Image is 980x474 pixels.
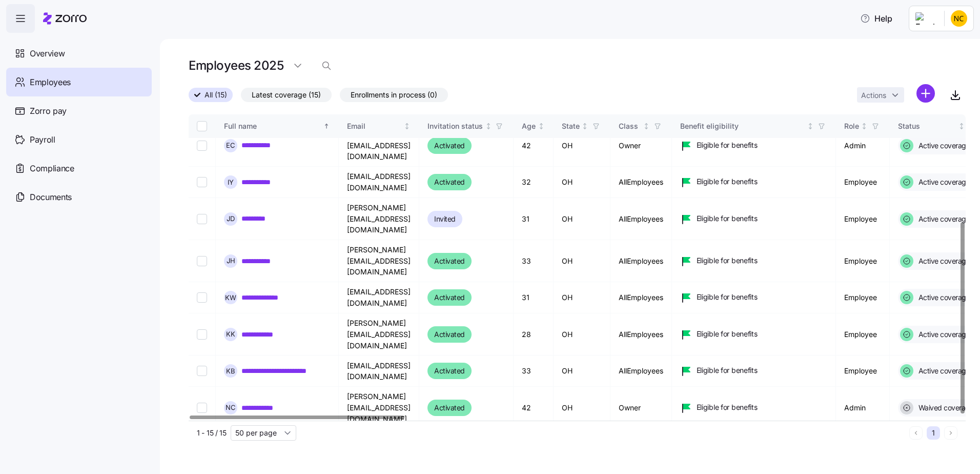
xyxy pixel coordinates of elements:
[6,154,152,183] a: Compliance
[554,355,610,387] td: OH
[434,213,456,225] span: Invited
[554,313,610,355] td: OH
[514,198,554,240] td: 31
[514,114,554,138] th: AgeNot sorted
[680,121,805,132] div: Benefit eligibility
[226,404,236,411] span: N C
[581,123,588,130] div: Not sorted
[434,291,465,304] span: Activated
[610,167,672,198] td: AllEmployees
[915,256,970,266] span: Active coverage
[419,114,514,138] th: Invitation statusNot sorted
[339,198,419,240] td: [PERSON_NAME][EMAIL_ADDRESS][DOMAIN_NAME]
[226,331,235,338] span: K K
[6,96,152,125] a: Zorro pay
[339,125,419,167] td: [PERSON_NAME][EMAIL_ADDRESS][DOMAIN_NAME]
[485,123,492,130] div: Not sorted
[554,387,610,429] td: OH
[836,387,890,429] td: Admin
[434,365,465,377] span: Activated
[189,57,283,73] h1: Employees 2025
[514,387,554,429] td: 42
[339,240,419,282] td: [PERSON_NAME][EMAIL_ADDRESS][DOMAIN_NAME]
[197,403,207,413] input: Select record 12
[227,215,235,222] span: J D
[836,313,890,355] td: Employee
[697,329,758,339] span: Eligible for benefits
[958,123,965,130] div: Not sorted
[205,88,227,102] span: All (15)
[857,87,904,103] button: Actions
[915,12,936,25] img: Employer logo
[226,368,235,374] span: K B
[697,292,758,302] span: Eligible for benefits
[836,114,890,138] th: RoleNot sorted
[538,123,545,130] div: Not sorted
[672,114,836,138] th: Benefit eligibilityNot sorted
[554,282,610,313] td: OH
[6,39,152,68] a: Overview
[216,114,339,138] th: Full nameSorted ascending
[554,125,610,167] td: OH
[6,68,152,96] a: Employees
[927,426,940,440] button: 1
[347,121,402,132] div: Email
[697,213,758,224] span: Eligible for benefits
[224,121,321,132] div: Full name
[522,121,536,132] div: Age
[514,240,554,282] td: 33
[351,88,437,102] span: Enrollments in process (0)
[610,240,672,282] td: AllEmployees
[197,121,207,131] input: Select all records
[554,114,610,138] th: StateNot sorted
[197,256,207,266] input: Select record 8
[554,240,610,282] td: OH
[610,125,672,167] td: Owner
[944,426,957,440] button: Next page
[554,198,610,240] td: OH
[339,114,419,138] th: EmailNot sorted
[30,162,74,175] span: Compliance
[610,114,672,138] th: ClassNot sorted
[836,198,890,240] td: Employee
[915,329,970,340] span: Active coverage
[697,255,758,266] span: Eligible for benefits
[339,387,419,429] td: [PERSON_NAME][EMAIL_ADDRESS][DOMAIN_NAME]
[339,282,419,313] td: [EMAIL_ADDRESS][DOMAIN_NAME]
[915,177,970,187] span: Active coverage
[197,214,207,224] input: Select record 7
[197,329,207,340] input: Select record 10
[339,355,419,387] td: [EMAIL_ADDRESS][DOMAIN_NAME]
[30,105,67,117] span: Zorro pay
[909,426,923,440] button: Previous page
[844,121,859,132] div: Role
[197,292,207,303] input: Select record 9
[339,313,419,355] td: [PERSON_NAME][EMAIL_ADDRESS][DOMAIN_NAME]
[610,387,672,429] td: Owner
[860,12,892,25] span: Help
[197,428,227,438] span: 1 - 15 / 15
[30,47,65,60] span: Overview
[252,88,321,102] span: Latest coverage (15)
[852,8,901,29] button: Help
[697,140,758,150] span: Eligible for benefits
[228,179,234,186] span: I Y
[697,365,758,376] span: Eligible for benefits
[697,402,758,412] span: Eligible for benefits
[514,355,554,387] td: 33
[323,123,330,130] div: Sorted ascending
[30,191,72,204] span: Documents
[915,403,974,413] span: Waived coverage
[610,198,672,240] td: AllEmployees
[30,76,71,89] span: Employees
[197,366,207,376] input: Select record 11
[427,121,483,132] div: Invitation status
[915,366,970,376] span: Active coverage
[610,282,672,313] td: AllEmployees
[434,140,465,152] span: Activated
[403,123,411,130] div: Not sorted
[197,141,207,151] input: Select record 5
[836,355,890,387] td: Employee
[514,282,554,313] td: 31
[562,121,580,132] div: State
